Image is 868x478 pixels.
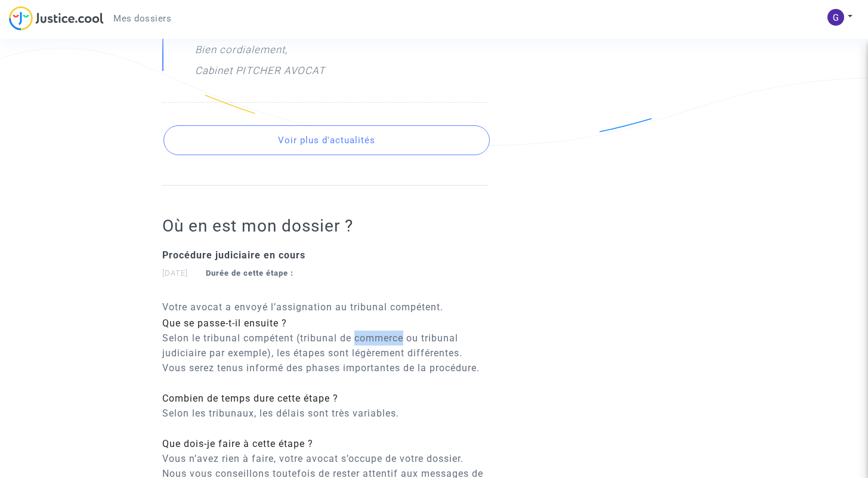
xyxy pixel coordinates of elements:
strong: Durée de cette étape : [206,269,294,277]
p: Votre avocat a envoyé l’assignation au tribunal compétent. [162,300,489,314]
h2: Où en est mon dossier ? [162,215,489,236]
p: Selon le tribunal compétent (tribunal de commerce ou tribunal judiciaire par exemple), les étapes... [162,331,489,375]
p: Bien cordialement, [195,42,288,63]
small: [DATE] [162,269,294,277]
div: Que dois-je faire à cette étape ? [162,437,489,451]
img: jc-logo.svg [9,6,104,30]
span: Mes dossiers [113,13,171,24]
p: Cabinet PITCHER AVOCAT [195,63,325,84]
div: Combien de temps dure cette étape ? [162,391,489,406]
div: Procédure judiciaire en cours [162,248,489,263]
button: Voir plus d'actualités [163,125,490,155]
p: Selon les tribunaux, les délais sont très variables. [162,406,489,421]
a: Mes dossiers [104,10,181,27]
div: Que se passe-t-il ensuite ? [162,316,489,331]
img: ACg8ocLmcCTnIdElxzwaom_j3rtoVX5QMZG2TSCxBtxRky4LzVYXDfQ=s96-c [827,9,844,26]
